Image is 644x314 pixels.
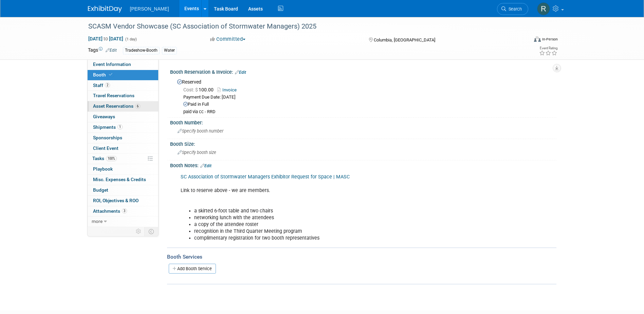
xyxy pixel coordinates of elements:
[93,208,127,214] span: Attachments
[534,36,541,42] img: Format-Inperson.png
[194,235,478,242] li: complimentary registration for two booth representatives
[106,156,117,161] span: 100%
[88,206,158,216] a: Attachments3
[175,77,551,115] div: Reserved
[93,103,140,109] span: Asset Reservations
[88,216,158,227] a: more
[88,143,158,154] a: Client Event
[88,59,158,70] a: Event Information
[194,228,478,235] li: recognition in the Third Quarter Meeting program
[488,35,558,46] div: Event Format
[93,135,122,140] span: Sponsorships
[183,87,199,92] span: Cost: $
[88,70,158,80] a: Booth
[506,6,522,12] span: Search
[88,175,158,185] a: Misc. Expenses & Credits
[93,145,118,151] span: Client Event
[183,101,551,108] div: Paid in Full
[178,150,216,155] span: Specify booth size
[537,2,550,15] img: Rebecca Deis
[117,124,123,129] span: 1
[167,253,556,261] div: Booth Services
[109,73,112,76] i: Booth reservation complete
[497,3,528,15] a: Search
[178,128,223,134] span: Specify booth number
[93,83,110,88] span: Staff
[93,114,115,119] span: Giveaways
[123,47,160,54] div: Tradeshow-Booth
[106,48,117,53] a: Edit
[183,109,551,115] div: paid via cc - RRD
[539,47,557,50] div: Event Rating
[542,37,558,42] div: In-Person
[170,160,556,169] div: Booth Notes:
[162,47,177,54] div: Water
[374,37,435,42] span: Columbia, [GEOGRAPHIC_DATA]
[93,124,123,130] span: Shipments
[88,91,158,101] a: Travel Reservations
[183,87,216,92] span: 100.00
[176,170,482,245] div: Link to reserve above - we are members.
[88,36,124,42] span: [DATE] [DATE]
[93,177,146,182] span: Misc. Expenses & Credits
[88,164,158,174] a: Playbook
[194,214,478,221] li: networking lunch with the attendees
[88,133,158,143] a: Sponsorships
[93,72,114,77] span: Booth
[170,67,556,76] div: Booth Reservation & Invoice:
[183,94,551,101] div: Payment Due Date: [DATE]
[200,163,211,168] a: Edit
[93,93,134,98] span: Travel Reservations
[194,221,478,228] li: a copy of the attendee roster
[130,6,169,12] span: [PERSON_NAME]
[88,154,158,164] a: Tasks100%
[170,139,556,147] div: Booth Size:
[105,83,110,88] span: 2
[169,264,216,274] a: Add Booth Service
[235,70,246,75] a: Edit
[88,101,158,111] a: Asset Reservations6
[135,104,140,109] span: 6
[194,208,478,214] li: a skirted 6-foot table and two chairs
[217,87,240,92] a: Invoice
[92,219,103,224] span: more
[88,196,158,206] a: ROI, Objectives & ROO
[88,6,122,13] img: ExhibitDay
[125,37,137,41] span: (1 day)
[93,187,108,193] span: Budget
[133,227,145,236] td: Personalize Event Tab Strip
[88,47,117,54] td: Tags
[86,20,518,33] div: SCASM Vendor Showcase (SC Association of Stormwater Managers) 2025
[103,36,109,41] span: to
[88,185,158,195] a: Budget
[88,81,158,91] a: Staff2
[122,208,127,213] span: 3
[181,174,350,180] a: SC Association of Stormwater Managers Exhibitor Request for Space | MASC
[144,227,158,236] td: Toggle Event Tabs
[170,118,556,126] div: Booth Number:
[93,166,113,172] span: Playbook
[88,122,158,133] a: Shipments1
[208,36,248,43] button: Committed
[93,62,131,67] span: Event Information
[93,198,139,203] span: ROI, Objectives & ROO
[88,112,158,122] a: Giveaways
[92,156,117,161] span: Tasks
